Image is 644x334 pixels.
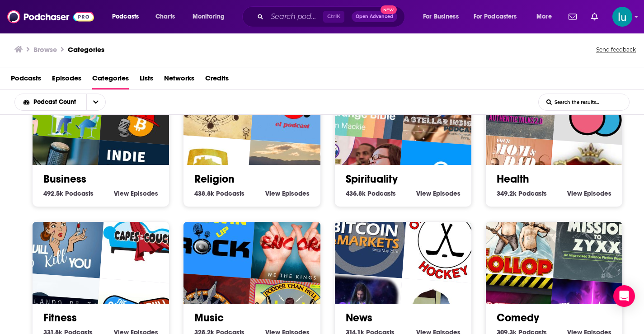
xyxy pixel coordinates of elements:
a: News [346,311,372,325]
a: Episodes [52,71,81,89]
div: Search podcasts, credits, & more... [251,6,414,27]
span: For Business [423,10,459,23]
a: Music [194,311,224,325]
span: Episodes [282,189,310,198]
a: Fitness [43,311,77,325]
button: open menu [106,9,150,24]
a: View Religion Episodes [265,189,310,198]
a: 492.5k Business Podcasts [43,189,94,198]
a: 436.8k Spirituality Podcasts [346,189,396,198]
img: WTK: Encore [251,197,338,284]
a: View Business Episodes [114,189,158,198]
a: Business [43,172,86,186]
button: Show profile menu [612,7,632,27]
img: Growin' Up Rock [169,191,257,279]
span: View [416,189,431,198]
div: Open Intercom Messenger [613,285,635,307]
span: Ctrl K [323,11,344,23]
span: 438.8k [194,189,214,198]
button: open menu [468,9,530,24]
span: Podcasts [518,189,547,198]
span: Podcast Count [33,99,79,105]
span: Monitoring [193,10,225,23]
button: Open AdvancedNew [352,11,397,22]
img: This Podcast Will Kill You [18,191,106,279]
button: Send feedback [593,43,639,56]
span: Podcasts [367,189,396,198]
a: Show notifications dropdown [565,9,580,24]
img: The Dollop with Dave Anthony and Gareth Reynolds [471,191,559,279]
span: Charts [155,10,175,23]
span: More [536,10,552,23]
a: Lists [140,71,153,89]
a: Categories [68,45,104,54]
span: Episodes [433,189,461,198]
span: View [114,189,129,198]
button: open menu [186,9,236,24]
span: Episodes [131,189,158,198]
span: Podcasts [112,10,139,23]
a: Categories [92,71,129,89]
span: 349.2k [497,189,517,198]
button: open menu [530,9,563,24]
a: Podcasts [11,71,41,89]
span: For Podcasters [474,10,517,23]
a: Charts [150,9,180,24]
img: Bitcoin & Markets [320,191,408,279]
a: Religion [194,172,235,186]
a: View Spirituality Episodes [416,189,461,198]
span: 492.5k [43,189,63,198]
span: Open Advanced [356,14,393,19]
a: 438.8k Religion Podcasts [194,189,244,198]
img: Capes On the Couch - Where Comics Get Counseling [100,197,188,284]
span: View [567,189,582,198]
a: Networks [164,71,194,89]
a: Credits [205,71,229,89]
input: Search podcasts, credits, & more... [267,9,323,24]
span: Podcasts [216,189,244,198]
a: Health [497,172,529,186]
button: open menu [86,94,105,110]
img: Mission To Zyxx [553,197,640,284]
button: open menu [15,99,86,105]
button: open menu [417,9,470,24]
a: View Health Episodes [567,189,611,198]
h2: Choose List sort [14,94,120,111]
a: Show notifications dropdown [588,9,602,24]
img: User Profile [612,7,632,27]
img: Podchaser - Follow, Share and Rate Podcasts [7,8,94,25]
img: Off the Wall Hockey Show [402,197,489,284]
a: 349.2k Health Podcasts [497,189,547,198]
a: Spirituality [346,172,398,186]
span: View [265,189,280,198]
span: 436.8k [346,189,366,198]
a: Comedy [497,311,539,325]
span: New [381,5,397,14]
span: Logged in as lusodano [612,7,632,27]
h3: Browse [33,45,57,54]
span: Podcasts [65,189,94,198]
span: Episodes [584,189,611,198]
